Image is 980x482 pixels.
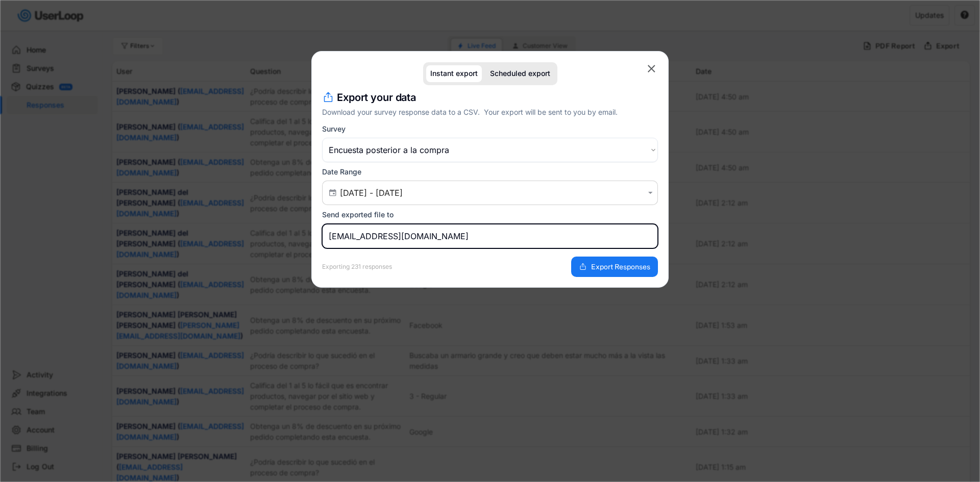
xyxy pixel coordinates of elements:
div: Scheduled export [490,69,550,78]
div: Survey [322,124,346,134]
div: Instant export [430,69,478,78]
div: Exporting 231 responses [322,264,392,270]
text:  [329,188,336,197]
button: Export Responses [571,257,658,277]
button:  [645,62,658,75]
span: Export Responses [591,263,650,270]
button:  [328,188,337,197]
div: Download your survey response data to a CSV. Your export will be sent to you by email. [322,107,658,117]
div: Date Range [322,167,361,176]
h4: Export your data [337,90,416,105]
text:  [648,62,655,75]
div: Send exported file to [322,210,394,219]
text:  [648,188,653,197]
button:  [646,189,655,197]
input: Air Date/Time Picker [340,188,643,198]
